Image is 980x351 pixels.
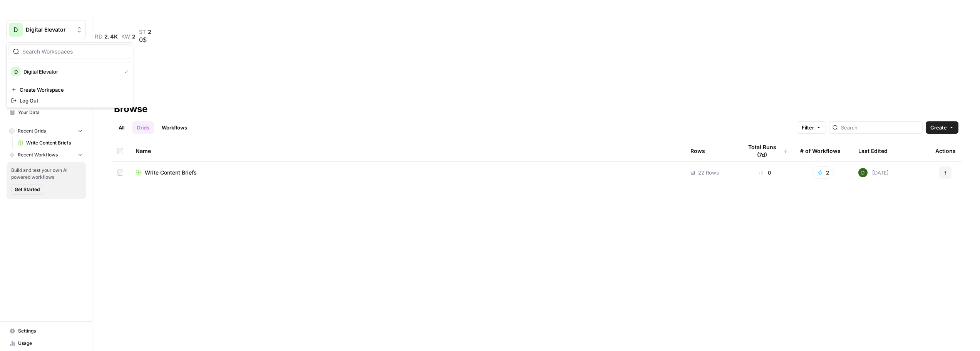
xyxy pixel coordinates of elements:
[800,140,841,161] div: # of Workflows
[6,106,86,119] a: Your Data
[858,140,888,161] div: Last Edited
[104,34,118,40] span: 2.4K
[148,29,152,35] span: 2
[858,168,868,177] img: s2xqqpkc1cuzbwgablzvjdp10j79
[20,86,125,94] span: Create Workspace
[139,29,152,35] a: st2
[6,337,86,349] a: Usage
[23,68,118,76] span: Digital Elevator
[136,140,678,161] div: Name
[132,34,136,40] span: 2
[18,327,82,334] span: Settings
[114,103,147,115] div: Browse
[132,121,154,134] a: Grids
[18,151,58,158] span: Recent Workflows
[926,121,958,134] button: Create
[690,140,705,161] div: Rows
[18,109,82,116] span: Your Data
[11,185,43,195] button: Get Started
[95,34,102,40] span: rd
[797,121,826,134] button: Filter
[157,121,192,134] a: Workflows
[858,168,889,177] div: [DATE]
[18,340,82,347] span: Usage
[14,137,86,149] a: Write Content Briefs
[121,34,136,40] a: kw2
[812,166,834,179] button: 2
[11,167,81,181] span: Build and test your own AI powered workflows
[841,124,919,131] input: Search
[26,139,82,146] span: Write Content Briefs
[139,35,152,44] div: 0$
[20,97,125,104] span: Log Out
[930,124,947,131] span: Create
[139,29,146,35] span: st
[121,34,131,40] span: kw
[15,186,40,193] span: Get Started
[698,169,719,176] span: 22 Rows
[95,34,118,40] a: rd2.4K
[22,48,126,55] input: Search Workspaces
[136,169,678,176] a: Write Content Briefs
[802,124,814,131] span: Filter
[18,128,46,134] span: Recent Grids
[6,125,86,137] button: Recent Grids
[742,140,788,161] div: Total Runs (7d)
[6,325,86,337] a: Settings
[742,169,788,176] div: 0
[114,121,129,134] a: All
[6,149,86,161] button: Recent Workflows
[935,140,956,161] div: Actions
[8,95,131,106] a: Log Out
[6,42,133,108] div: Workspace: Digital Elevator
[8,84,131,95] a: Create Workspace
[145,169,197,176] span: Write Content Briefs
[14,68,18,76] span: D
